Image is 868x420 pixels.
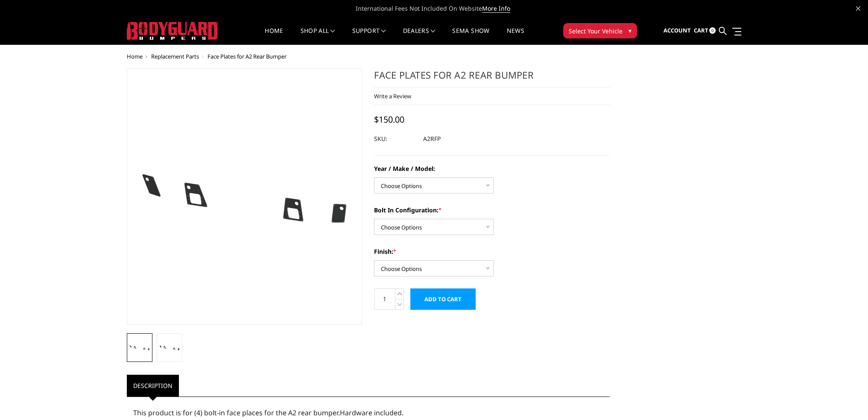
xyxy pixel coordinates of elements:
a: shop all [301,28,335,44]
span: ▾ [628,26,631,35]
a: Dealers [403,28,435,44]
a: Cart 0 [693,19,716,42]
img: BODYGUARD BUMPERS [127,22,219,40]
a: More Info [482,4,510,13]
h1: Face Plates for A2 Rear Bumper [374,68,610,88]
span: Account [663,26,690,34]
dd: A2RFP [423,131,441,147]
a: Account [663,19,690,42]
a: SEMA Show [452,28,489,44]
label: Finish: [374,247,610,256]
a: Home [127,53,143,60]
span: Hardware included. [340,408,403,417]
label: Bolt In Configuration: [374,206,610,214]
a: Replacement Parts [151,53,199,60]
a: Description [127,375,179,397]
a: Home [265,28,283,44]
input: Add to Cart [410,288,476,310]
iframe: Chat Widget [825,379,868,420]
label: Year / Make / Model: [374,164,610,173]
a: Support [352,28,386,44]
a: With light holes - with sensor holes [127,68,362,325]
span: This product is for (4) bolt-in face places for the A2 rear bumper. [133,408,340,417]
img: With light holes - with sensor holes [129,342,150,353]
dt: SKU: [374,131,417,147]
a: Write a Review [374,92,411,100]
span: Cart [693,26,708,34]
span: Face Plates for A2 Rear Bumper [208,53,286,60]
span: 0 [709,27,716,34]
a: News [506,28,524,44]
img: With light holes - no sensor holes [159,342,180,353]
button: Select Your Vehicle [563,23,637,38]
span: Select Your Vehicle [569,26,623,35]
span: $150.00 [374,114,404,125]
